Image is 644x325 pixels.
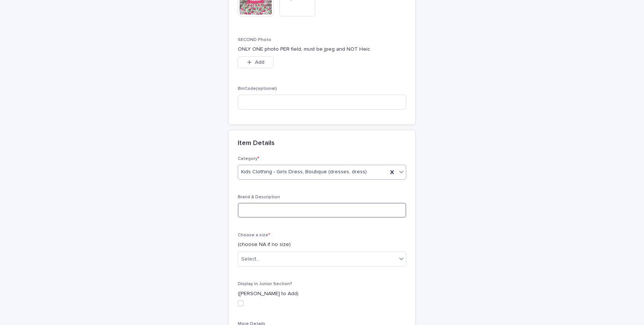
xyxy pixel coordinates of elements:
span: Kids Clothing - Girls Dress, Boutique (dresses, dress) [241,168,367,176]
button: Add [238,56,274,68]
h2: Item Details [238,139,275,148]
p: (choose NA if no size) [238,241,406,249]
div: Select... [241,255,260,263]
span: Brand & Description [238,195,280,199]
span: Choose a size [238,233,270,237]
p: ([PERSON_NAME] to Add) [238,290,406,298]
span: SECOND Photo [238,38,271,42]
span: Add [255,60,264,65]
span: Category [238,157,259,161]
span: Display in Junior Section? [238,282,292,286]
p: ONLY ONE photo PER field, must be jpeg and NOT Heic [238,45,406,53]
span: BinCode(optional) [238,86,277,91]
